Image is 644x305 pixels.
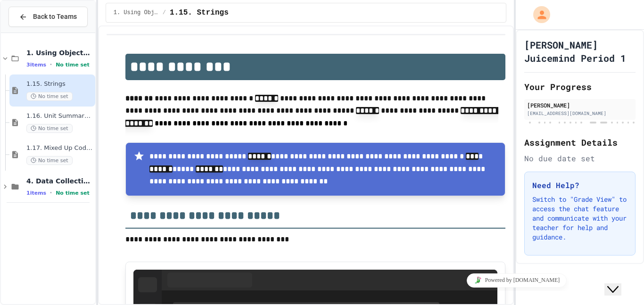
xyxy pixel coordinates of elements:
[26,62,46,68] span: 3 items
[56,62,90,68] span: No time set
[26,49,93,57] span: 1. Using Objects and Methods
[527,110,633,117] div: [EMAIL_ADDRESS][DOMAIN_NAME]
[163,9,166,16] span: /
[532,195,627,242] p: Switch to "Grade View" to access the chat feature and communicate with your teacher for help and ...
[26,156,73,165] span: No time set
[33,12,77,22] span: Back to Teams
[170,7,229,18] span: 1.15. Strings
[26,190,46,196] span: 1 items
[8,7,88,27] button: Back to Teams
[527,101,633,109] div: [PERSON_NAME]
[524,80,636,93] h2: Your Progress
[26,80,93,88] span: 1.15. Strings
[524,153,636,164] div: No due date set
[26,112,93,120] span: 1.16. Unit Summary 1a (1.1-1.6)
[26,92,73,101] span: No time set
[56,190,90,196] span: No time set
[532,180,627,191] h3: Need Help?
[26,177,93,185] span: 4. Data Collections
[524,38,636,65] h1: [PERSON_NAME] Juicemind Period 1
[26,144,93,152] span: 1.17. Mixed Up Code Practice 1.1-1.6
[50,61,52,68] span: •
[50,189,52,197] span: •
[604,267,635,296] iframe: chat widget
[399,270,635,291] iframe: chat widget
[26,124,73,133] span: No time set
[524,136,636,149] h2: Assignment Details
[114,9,159,16] span: 1. Using Objects and Methods
[523,4,553,25] div: My Account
